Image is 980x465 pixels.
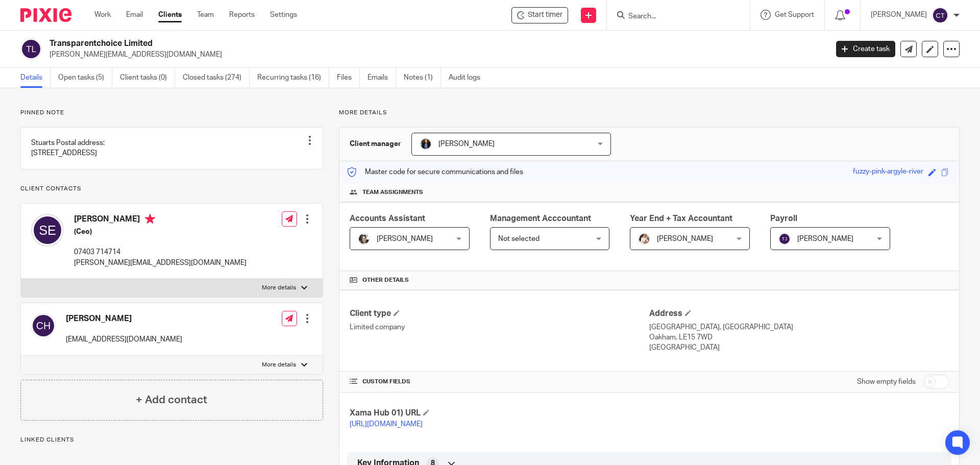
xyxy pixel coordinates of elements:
[420,138,432,150] img: martin-hickman.jpg
[66,334,182,345] p: [EMAIL_ADDRESS][DOMAIN_NAME]
[20,436,323,444] p: Linked clients
[20,8,71,22] img: Pixie
[350,408,649,419] h4: Xama Hub 01) URL
[770,214,797,223] span: Payroll
[20,38,42,60] img: svg%3E
[339,109,960,117] p: More details
[197,10,214,20] a: Team
[362,276,409,284] span: Other details
[337,68,360,88] a: Files
[778,233,791,245] img: svg%3E
[20,68,51,88] a: Details
[229,10,255,20] a: Reports
[262,284,296,292] p: More details
[511,7,568,23] div: Transparentchoice Limited
[932,7,948,23] img: svg%3E
[797,235,853,242] span: [PERSON_NAME]
[498,235,540,242] span: Not selected
[347,167,523,177] p: Master code for secure communications and files
[350,139,401,149] h3: Client manager
[74,227,247,237] h5: (Ceo)
[20,109,323,117] p: Pinned note
[836,41,895,57] a: Create task
[449,68,488,88] a: Audit logs
[857,377,916,387] label: Show empty fields
[362,188,423,197] span: Team assignments
[145,214,155,224] i: Primary
[74,214,247,227] h4: [PERSON_NAME]
[158,10,182,20] a: Clients
[528,10,562,20] span: Start timer
[50,50,821,60] p: [PERSON_NAME][EMAIL_ADDRESS][DOMAIN_NAME]
[358,233,370,245] img: barbara-raine-.jpg
[853,166,923,178] div: fuzzy-pink-argyle-river
[74,258,247,268] p: [PERSON_NAME][EMAIL_ADDRESS][DOMAIN_NAME]
[257,68,329,88] a: Recurring tasks (16)
[377,235,433,242] span: [PERSON_NAME]
[438,140,495,148] span: [PERSON_NAME]
[20,185,323,193] p: Client contacts
[94,10,111,20] a: Work
[31,313,56,338] img: svg%3E
[350,308,649,319] h4: Client type
[270,10,297,20] a: Settings
[490,214,591,223] span: Management Acccountant
[50,38,667,49] h2: Transparentchoice Limited
[183,68,250,88] a: Closed tasks (274)
[649,308,949,319] h4: Address
[74,247,247,257] p: 07403 714714
[649,342,949,353] p: [GEOGRAPHIC_DATA]
[350,378,649,386] h4: CUSTOM FIELDS
[58,68,112,88] a: Open tasks (5)
[367,68,396,88] a: Emails
[630,214,732,223] span: Year End + Tax Accountant
[120,68,175,88] a: Client tasks (0)
[126,10,143,20] a: Email
[350,322,649,332] p: Limited company
[649,322,949,332] p: [GEOGRAPHIC_DATA], [GEOGRAPHIC_DATA]
[136,392,207,408] h4: + Add contact
[66,313,182,324] h4: [PERSON_NAME]
[350,421,423,428] a: [URL][DOMAIN_NAME]
[404,68,441,88] a: Notes (1)
[649,332,949,342] p: Oakham, LE15 7WD
[638,233,650,245] img: Kayleigh%20Henson.jpeg
[775,11,814,18] span: Get Support
[657,235,713,242] span: [PERSON_NAME]
[350,214,425,223] span: Accounts Assistant
[871,10,927,20] p: [PERSON_NAME]
[627,12,719,21] input: Search
[31,214,64,247] img: svg%3E
[262,361,296,369] p: More details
